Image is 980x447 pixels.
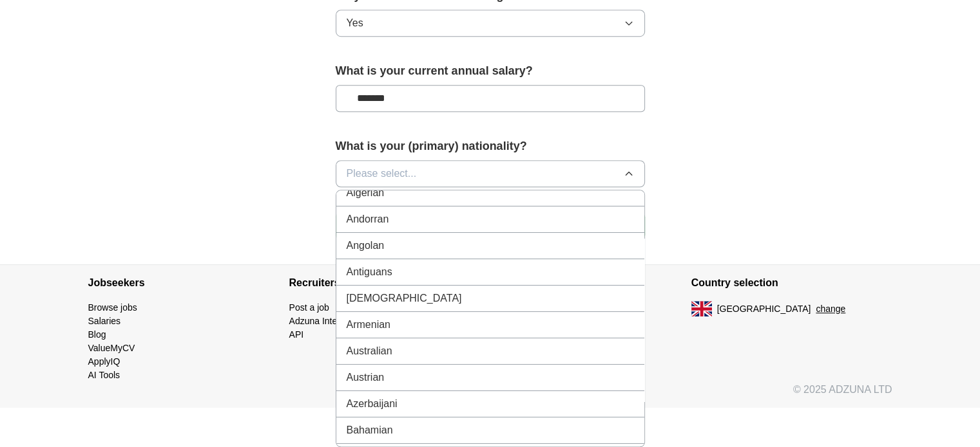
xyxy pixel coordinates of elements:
button: Please select... [336,160,645,187]
span: Armenian [347,317,390,333]
span: Australian [347,343,392,359]
span: [GEOGRAPHIC_DATA] [717,302,811,316]
span: Algerian [347,185,385,201]
label: What is your current annual salary? [336,62,645,80]
a: Salaries [88,316,121,326]
a: API [289,329,304,340]
a: ApplyIQ [88,356,120,367]
a: Browse jobs [88,302,137,313]
span: Azerbaijani [347,396,398,412]
span: Antiguans [347,264,392,280]
span: Angolan [347,238,385,253]
a: AI Tools [88,370,120,380]
span: Austrian [347,370,385,385]
a: Post a job [289,302,329,313]
label: What is your (primary) nationality? [336,138,645,155]
button: Yes [336,10,645,37]
a: Blog [88,329,106,340]
span: Please select... [347,166,417,181]
img: UK flag [691,301,712,316]
button: change [816,302,845,316]
span: Yes [347,15,363,31]
span: Andorran [347,212,389,227]
span: Bahamian [347,423,393,438]
a: ValueMyCV [88,343,135,353]
span: [DEMOGRAPHIC_DATA] [347,291,462,306]
a: Adzuna Intelligence [289,316,368,326]
div: © 2025 ADZUNA LTD [78,382,903,408]
h4: Country selection [691,265,892,301]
